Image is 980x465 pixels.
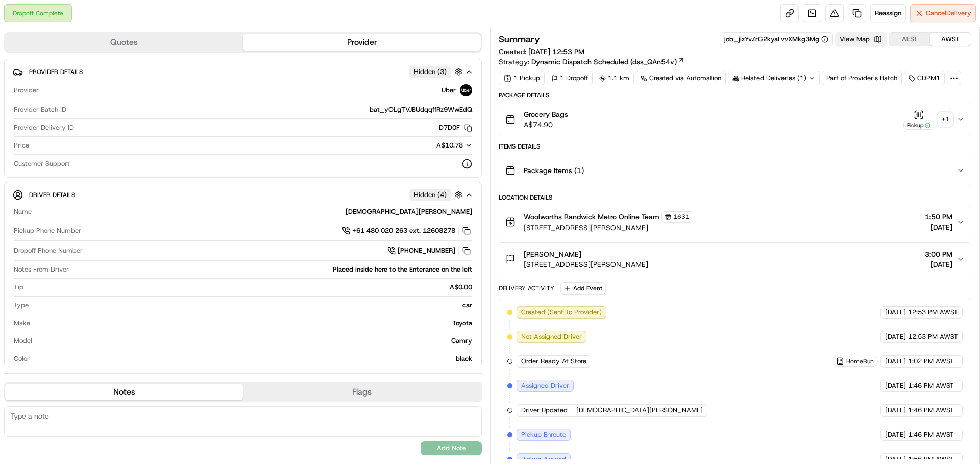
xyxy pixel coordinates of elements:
[524,119,568,130] span: A$74.90
[835,32,887,46] button: View Map
[342,225,472,236] a: +61 480 020 263 ext. 12608278
[243,34,481,51] button: Provider
[398,246,455,255] span: [PHONE_NUMBER]
[908,332,958,341] span: 12:53 PM AWST
[875,9,901,18] span: Reassign
[499,57,684,67] div: Strategy:
[14,86,39,95] span: Provider
[382,141,472,150] button: A$10.78
[243,384,481,400] button: Flags
[889,33,930,46] button: AEST
[499,193,971,202] div: Location Details
[925,249,952,259] span: 3:00 PM
[387,245,472,256] a: [PHONE_NUMBER]
[673,213,690,221] span: 1631
[33,301,472,310] div: car
[499,35,540,44] h3: Summary
[870,4,906,22] button: Reassign
[908,430,954,439] span: 1:46 PM AWST
[14,207,32,216] span: Name
[908,308,958,317] span: 12:53 PM AWST
[34,319,472,328] div: Toyota
[521,406,568,415] span: Driver Updated
[560,282,606,295] button: Add Event
[521,357,586,366] span: Order Ready At Store
[908,381,954,390] span: 1:46 PM AWST
[531,57,677,67] span: Dynamic Dispatch Scheduled (dss_QAn54v)
[521,430,566,439] span: Pickup Enroute
[903,121,934,130] div: Pickup
[524,249,581,259] span: [PERSON_NAME]
[903,110,952,130] button: Pickup+1
[926,9,971,18] span: Cancel Delivery
[36,207,472,216] div: [DEMOGRAPHIC_DATA][PERSON_NAME]
[14,226,81,235] span: Pickup Phone Number
[28,283,472,292] div: A$0.00
[14,336,32,346] span: Model
[547,71,593,85] div: 1 Dropoff
[14,265,69,274] span: Notes From Driver
[728,71,820,85] div: Related Deliveries (1)
[930,33,971,46] button: AWST
[36,336,472,346] div: Camry
[938,112,952,127] div: + 1
[636,71,726,85] a: Created via Automation
[524,165,584,176] span: Package Items ( 1 )
[14,319,30,328] span: Make
[910,4,976,22] button: CancelDelivery
[370,105,472,114] span: bat_yOLgTVJBUdqqffRz9WwEdQ
[13,63,473,80] button: Provider DetailsHidden (3)
[925,259,952,270] span: [DATE]
[576,406,703,415] span: [DEMOGRAPHIC_DATA][PERSON_NAME]
[14,246,83,255] span: Dropoff Phone Number
[499,284,554,292] div: Delivery Activity
[903,110,934,130] button: Pickup
[14,123,74,132] span: Provider Delivery ID
[409,65,465,78] button: Hidden (3)
[499,46,584,57] span: Created:
[521,455,566,464] span: Pickup Arrived
[908,455,954,464] span: 1:56 PM AWST
[885,357,906,366] span: [DATE]
[499,91,971,100] div: Package Details
[442,86,456,95] span: Uber
[524,259,648,270] span: [STREET_ADDRESS][PERSON_NAME]
[14,301,29,310] span: Type
[904,71,945,85] div: CDPM1
[885,430,906,439] span: [DATE]
[439,123,472,132] button: D7D0F
[885,406,906,415] span: [DATE]
[414,67,447,77] span: Hidden ( 3 )
[885,332,906,341] span: [DATE]
[885,381,906,390] span: [DATE]
[885,308,906,317] span: [DATE]
[14,283,23,292] span: Tip
[14,141,29,150] span: Price
[436,141,463,150] span: A$10.78
[5,384,243,400] button: Notes
[460,84,472,96] img: uber-new-logo.jpeg
[925,212,952,222] span: 1:50 PM
[499,154,971,187] button: Package Items (1)
[499,243,971,276] button: [PERSON_NAME][STREET_ADDRESS][PERSON_NAME]3:00 PM[DATE]
[521,308,602,317] span: Created (Sent To Provider)
[414,190,447,200] span: Hidden ( 4 )
[908,357,954,366] span: 1:02 PM AWST
[521,381,569,390] span: Assigned Driver
[521,332,582,341] span: Not Assigned Driver
[925,222,952,232] span: [DATE]
[29,191,75,199] span: Driver Details
[14,105,66,114] span: Provider Batch ID
[73,265,472,274] div: Placed inside here to the Enterance on the left
[724,35,828,44] button: job_jizYvZrG2kyaLvvXMkg3Mg
[524,212,659,222] span: Woolworths Randwick Metro Online Team
[531,57,684,67] a: Dynamic Dispatch Scheduled (dss_QAn54v)
[499,103,971,136] button: Grocery BagsA$74.90Pickup+1
[34,354,472,363] div: black
[14,159,70,168] span: Customer Support
[409,188,465,201] button: Hidden (4)
[528,47,584,56] span: [DATE] 12:53 PM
